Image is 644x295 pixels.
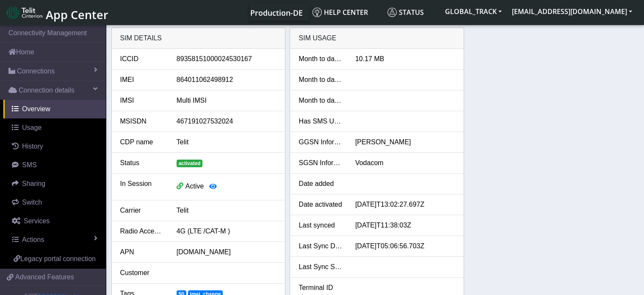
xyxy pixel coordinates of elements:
div: Multi IMSI [170,96,283,106]
div: [PERSON_NAME] [349,137,462,147]
div: Vodacom [349,158,462,168]
button: [EMAIL_ADDRESS][DOMAIN_NAME] [507,4,637,19]
span: Advanced Features [15,272,74,282]
div: Customer [114,268,170,278]
span: Legacy portal connection [20,255,96,262]
div: SIM details [112,28,285,49]
div: Last Sync SMS Usage [292,262,348,272]
div: MSISDN [114,116,170,126]
a: Switch [3,193,106,212]
div: [DATE]T13:02:27.697Z [349,199,462,210]
div: Status [114,158,170,168]
span: activated [177,160,203,167]
img: status.svg [387,8,397,17]
div: SGSN Information [292,158,348,168]
a: SMS [3,156,106,174]
div: Carrier [114,205,170,216]
button: GLOBAL_TRACK [440,4,507,19]
a: Services [3,212,106,230]
div: Month to date data [292,54,348,64]
div: 467191027532024 [170,116,283,126]
a: Your current platform instance [250,4,302,21]
span: Sharing [22,180,45,187]
span: Connection details [19,85,75,96]
div: Terminal ID [292,283,348,293]
span: SMS [22,161,37,169]
span: Overview [22,105,50,112]
a: Actions [3,230,106,249]
div: Date activated [292,199,348,210]
span: App Center [46,7,108,22]
a: Help center [309,4,384,21]
a: Status [384,4,440,21]
span: History [22,143,43,150]
div: 10.17 MB [349,54,462,64]
a: App Center [7,3,107,22]
div: Month to date SMS [292,75,348,85]
span: Help center [312,8,368,17]
span: Switch [22,199,42,206]
button: View session details [204,179,222,195]
span: Usage [22,124,41,131]
span: Services [24,217,50,225]
div: Month to date voice [292,96,348,106]
div: IMSI [114,96,170,106]
div: CDP name [114,137,170,147]
span: Status [387,8,424,17]
div: Has SMS Usage [292,116,348,126]
div: [DATE]T05:06:56.703Z [349,241,462,251]
span: Production-DE [250,8,303,18]
a: Overview [3,100,106,118]
div: Telit [170,205,283,216]
div: APN [114,247,170,257]
a: Usage [3,118,106,137]
div: 864011062498912 [170,75,283,85]
div: [DOMAIN_NAME] [170,247,283,257]
img: knowledge.svg [312,8,322,17]
div: 89358151000024530167 [170,54,283,64]
div: Last synced [292,220,348,230]
div: ICCID [114,54,170,64]
div: Telit [170,137,283,147]
a: History [3,137,106,156]
a: Sharing [3,174,106,193]
div: [DATE]T11:38:03Z [349,220,462,230]
div: SIM Usage [290,28,464,49]
span: Active [185,183,204,190]
img: logo-telit-cinterion-gw-new.png [7,6,42,20]
div: Last Sync Data Usage [292,241,348,251]
span: Actions [22,236,44,243]
div: In Session [114,179,170,195]
div: IMEI [114,75,170,85]
div: 4G (LTE /CAT-M ) [170,226,283,236]
div: Radio Access Tech [114,226,170,236]
div: Date added [292,179,348,189]
div: GGSN Information [292,137,348,147]
span: Connections [17,66,55,76]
